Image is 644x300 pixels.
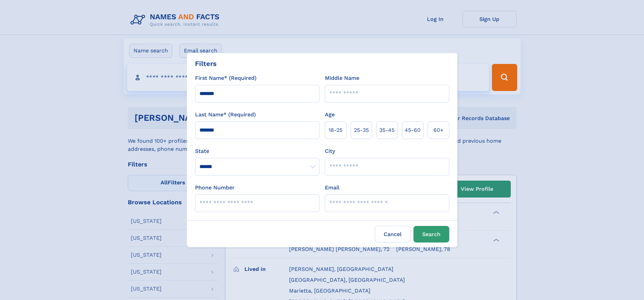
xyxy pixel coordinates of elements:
span: 35‑45 [379,126,395,134]
div: Filters [195,59,217,69]
label: Last Name* (Required) [195,111,256,119]
button: Search [413,226,449,243]
span: 18‑25 [329,126,342,134]
label: Phone Number [195,184,235,192]
label: Email [325,184,339,192]
span: 25‑35 [354,126,369,134]
span: 45‑60 [405,126,421,134]
span: 60+ [433,126,444,134]
label: Cancel [375,226,411,243]
label: Middle Name [325,74,359,82]
label: State [195,147,319,155]
label: Age [325,111,335,119]
label: First Name* (Required) [195,74,257,82]
label: City [325,147,335,155]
